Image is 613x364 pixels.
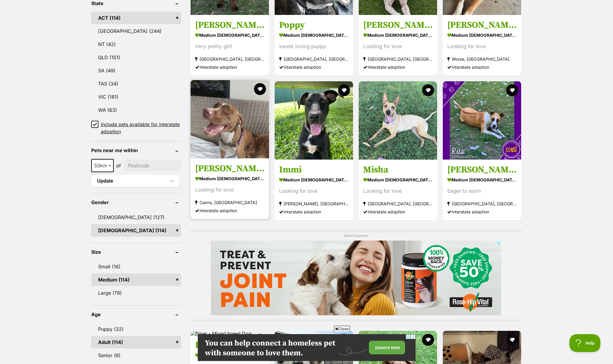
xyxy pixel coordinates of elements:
[195,340,264,351] h3: Piper
[195,55,264,63] strong: [GEOGRAPHIC_DATA], [GEOGRAPHIC_DATA]
[195,63,264,71] div: Interstate adoption
[447,31,517,39] strong: medium [DEMOGRAPHIC_DATA] Dog
[275,160,353,220] a: Immi medium [DEMOGRAPHIC_DATA] Dog Looking for love [PERSON_NAME], [GEOGRAPHIC_DATA] Interstate a...
[91,260,181,273] a: Small (16)
[91,336,181,348] a: Adult (114)
[91,287,181,299] a: Large (79)
[447,19,517,31] h3: [PERSON_NAME]
[422,84,434,96] button: favourite
[91,349,181,362] a: Senior (6)
[275,15,353,76] a: Poppy medium [DEMOGRAPHIC_DATA] Dog sweet loving puppy [GEOGRAPHIC_DATA], [GEOGRAPHIC_DATA] Inter...
[447,63,517,71] div: Interstate adoption
[91,323,181,335] a: Puppy (32)
[198,334,416,361] iframe: Advertisement
[359,160,437,220] a: Misha medium [DEMOGRAPHIC_DATA] Dog Looking for love [GEOGRAPHIC_DATA], [GEOGRAPHIC_DATA] Interst...
[279,208,349,216] div: Interstate adoption
[91,211,181,224] a: [DEMOGRAPHIC_DATA] (127)
[191,80,269,158] img: Luna - Staffordshire Bull Terrier Dog
[363,42,433,51] div: Looking for love
[101,121,181,135] span: Include pets available for interstate adoption
[195,351,264,360] strong: medium [DEMOGRAPHIC_DATA] Dog
[363,55,433,63] strong: [GEOGRAPHIC_DATA], [GEOGRAPHIC_DATA]
[123,160,181,171] input: postcode
[190,230,522,322] div: Advertisement
[363,187,433,195] div: Looking for love
[91,224,181,237] a: [DEMOGRAPHIC_DATA] (114)
[279,42,349,51] div: sweet loving puppy
[569,334,601,352] iframe: Help Scout Beacon - Open
[91,121,181,135] a: Include pets available for interstate adoption
[447,187,517,195] div: Eager to learn
[359,15,437,76] a: [PERSON_NAME] medium [DEMOGRAPHIC_DATA] Dog Looking for love [GEOGRAPHIC_DATA], [GEOGRAPHIC_DATA]...
[191,158,269,219] a: [PERSON_NAME] medium [DEMOGRAPHIC_DATA] Dog Looking for love Cairns, [GEOGRAPHIC_DATA] Interstate...
[91,249,181,255] header: Size
[91,77,181,90] a: TAS (34)
[91,91,181,103] a: VIC (181)
[506,84,518,96] button: favourite
[195,186,264,194] div: Looking for love
[275,81,353,160] img: Immi - Mixed breed Dog
[363,19,433,31] h3: [PERSON_NAME]
[363,31,433,39] strong: medium [DEMOGRAPHIC_DATA] Dog
[443,81,521,160] img: Rita - Rhodesian Ridgeback Dog
[279,164,349,175] h3: Immi
[191,15,269,76] a: [PERSON_NAME] medium [DEMOGRAPHIC_DATA] Dog Very pretty girl! [GEOGRAPHIC_DATA], [GEOGRAPHIC_DATA...
[91,273,181,286] a: Medium (114)
[254,83,266,95] button: favourite
[506,334,518,346] button: favourite
[422,334,434,346] button: favourite
[91,159,114,172] span: 50km
[363,200,433,208] strong: [GEOGRAPHIC_DATA], [GEOGRAPHIC_DATA]
[447,208,517,216] div: Interstate adoption
[363,164,433,175] h3: Misha
[91,12,181,24] a: ACT (114)
[447,200,517,208] strong: [GEOGRAPHIC_DATA], [GEOGRAPHIC_DATA]
[279,187,349,195] div: Looking for love
[92,161,113,170] span: 50km
[195,163,264,174] h3: [PERSON_NAME]
[211,241,501,315] iframe: Advertisement
[279,175,349,184] strong: medium [DEMOGRAPHIC_DATA] Dog
[116,162,121,169] span: of
[91,312,181,317] header: Age
[279,63,349,71] div: Interstate adoption
[443,15,521,76] a: [PERSON_NAME] medium [DEMOGRAPHIC_DATA] Dog Looking for love Woree, [GEOGRAPHIC_DATA] Interstate ...
[338,84,350,96] button: favourite
[363,175,433,184] strong: medium [DEMOGRAPHIC_DATA] Dog
[195,31,264,39] strong: medium [DEMOGRAPHIC_DATA] Dog
[195,207,264,215] div: Interstate adoption
[91,38,181,51] a: NT (42)
[363,208,433,216] div: Interstate adoption
[279,200,349,208] strong: [PERSON_NAME], [GEOGRAPHIC_DATA]
[195,174,264,183] strong: medium [DEMOGRAPHIC_DATA] Dog
[334,326,350,332] span: Close
[195,19,264,31] h3: [PERSON_NAME]
[279,19,349,31] h3: Poppy
[447,42,517,51] div: Looking for love
[91,64,181,77] a: SA (49)
[91,51,181,64] a: QLD (151)
[447,55,517,63] strong: Woree, [GEOGRAPHIC_DATA]
[279,55,349,63] strong: [GEOGRAPHIC_DATA], [GEOGRAPHIC_DATA]
[195,42,264,51] div: Very pretty girl!
[91,175,180,187] button: Update
[443,160,521,220] a: [PERSON_NAME] medium [DEMOGRAPHIC_DATA] Dog Eager to learn [GEOGRAPHIC_DATA], [GEOGRAPHIC_DATA] I...
[91,148,181,153] header: Pets near me within
[91,200,181,205] header: Gender
[91,25,181,37] a: [GEOGRAPHIC_DATA] (244)
[363,63,433,71] div: Interstate adoption
[279,31,349,39] strong: medium [DEMOGRAPHIC_DATA] Dog
[195,198,264,207] strong: Cairns, [GEOGRAPHIC_DATA]
[447,164,517,175] h3: [PERSON_NAME]
[91,1,181,6] header: State
[447,175,517,184] strong: medium [DEMOGRAPHIC_DATA] Dog
[359,81,437,160] img: Misha - Mixed breed Dog
[91,104,181,116] a: WA (63)
[191,331,252,336] img: Piper - Mixed breed Dog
